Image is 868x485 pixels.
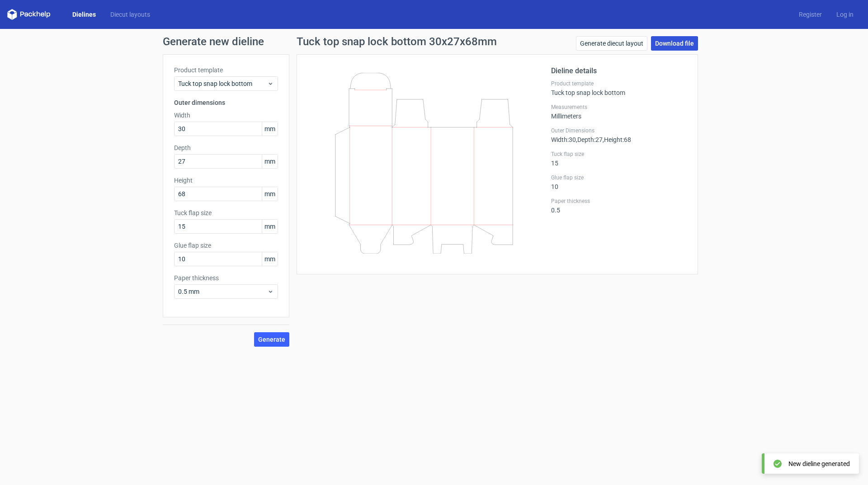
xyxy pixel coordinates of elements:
[551,80,687,96] div: Tuck top snap lock bottom
[103,10,157,19] a: Diecut layouts
[174,208,278,217] label: Tuck flap size
[576,136,603,143] span: , Depth : 27
[262,122,278,136] span: mm
[788,459,850,468] div: New dieline generated
[551,198,687,214] div: 0.5
[551,104,687,111] label: Measurements
[551,174,687,190] div: 10
[551,104,687,120] div: Millimeters
[262,252,278,266] span: mm
[174,111,278,120] label: Width
[178,79,267,88] span: Tuck top snap lock bottom
[65,10,103,19] a: Dielines
[792,10,829,19] a: Register
[262,220,278,233] span: mm
[603,136,631,143] span: , Height : 68
[262,155,278,168] span: mm
[163,36,705,47] h1: Generate new dieline
[174,66,278,75] label: Product template
[651,36,698,51] a: Download file
[297,36,497,47] h1: Tuck top snap lock bottom 30x27x68mm
[576,36,647,51] a: Generate diecut layout
[174,176,278,185] label: Height
[551,151,687,167] div: 15
[551,198,687,205] label: Paper thickness
[551,151,687,158] label: Tuck flap size
[551,66,687,76] h2: Dieline details
[551,80,687,87] label: Product template
[174,273,278,283] label: Paper thickness
[262,187,278,201] span: mm
[254,332,289,347] button: Generate
[174,143,278,152] label: Depth
[174,241,278,250] label: Glue flap size
[829,10,861,19] a: Log in
[551,136,576,143] span: Width : 30
[258,336,285,343] span: Generate
[551,174,687,181] label: Glue flap size
[178,287,267,296] span: 0.5 mm
[174,98,278,107] h3: Outer dimensions
[551,127,687,134] label: Outer Dimensions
